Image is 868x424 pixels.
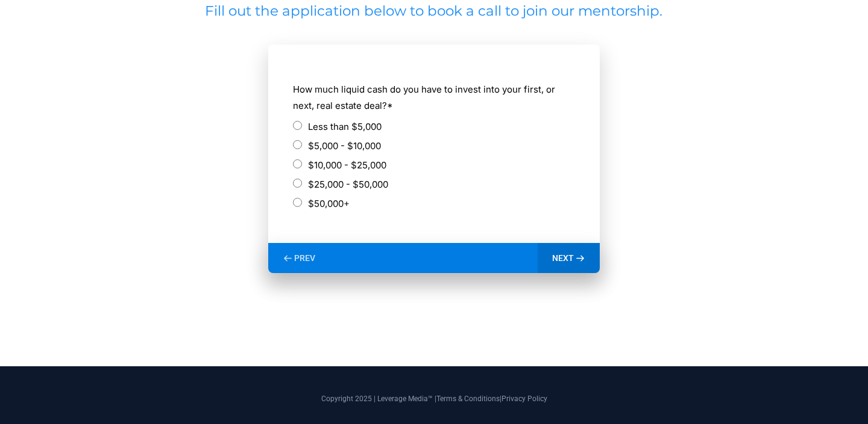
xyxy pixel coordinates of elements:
[502,395,547,403] a: Privacy Policy
[93,393,775,404] p: Copyright 2025 | Leverage Media™ | |
[308,138,381,154] label: $5,000 - $10,000
[308,176,388,192] label: $25,000 - $50,000
[436,395,500,403] a: Terms & Conditions
[201,2,667,20] h2: Fill out the application below to book a call to join our mentorship.
[294,253,315,263] span: PREV
[308,195,350,212] label: $50,000+
[293,81,575,114] label: How much liquid cash do you have to invest into your first, or next, real estate deal?
[552,253,574,263] span: NEXT
[308,118,382,135] label: Less than $5,000
[308,157,386,173] label: $10,000 - $25,000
